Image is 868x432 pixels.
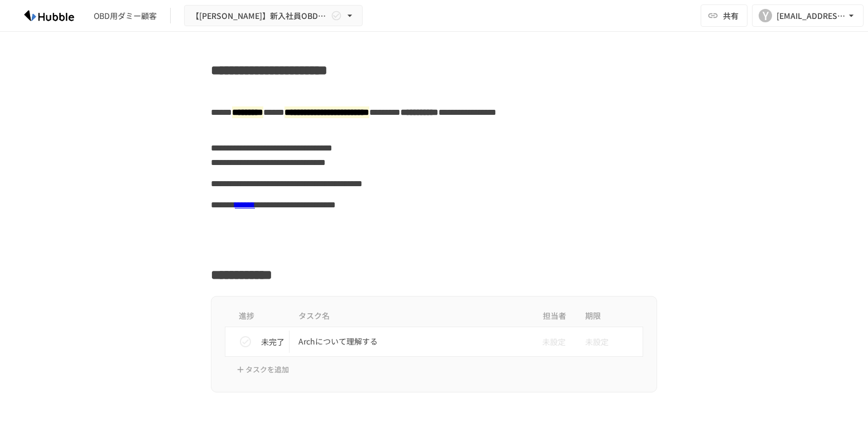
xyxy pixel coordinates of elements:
div: OBD用ダミー顧客 [94,10,157,22]
div: Y [759,9,772,22]
button: タスクを追加 [234,361,292,378]
th: 担当者 [532,305,576,327]
th: タスク名 [290,305,532,327]
p: 未完了 [261,336,284,348]
th: 期限 [576,305,643,327]
span: 共有 [723,9,739,22]
div: [EMAIL_ADDRESS][PERSON_NAME][DOMAIN_NAME] [777,9,846,23]
button: 【[PERSON_NAME]】新入社員OBD用Arch [184,5,363,27]
p: Archについて理解する [298,334,523,348]
span: 未設定 [585,331,609,353]
img: HzDRNkGCf7KYO4GfwKnzITak6oVsp5RHeZBEM1dQFiQ [13,7,85,25]
table: task table [225,305,643,357]
span: 未設定 [533,336,566,348]
button: Y[EMAIL_ADDRESS][PERSON_NAME][DOMAIN_NAME] [752,4,864,27]
button: 共有 [701,4,748,27]
span: 【[PERSON_NAME]】新入社員OBD用Arch [191,9,329,23]
button: status [234,331,257,353]
th: 進捗 [225,305,290,327]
